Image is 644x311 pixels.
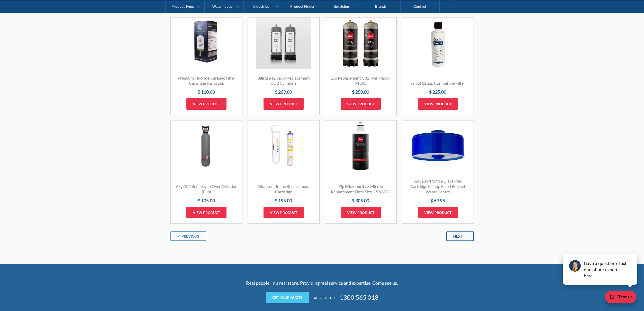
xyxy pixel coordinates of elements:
[407,81,468,86] h3: Saipol 12 Zip Compatible Filter
[330,89,391,96] h4: $ 250.00
[593,285,644,311] iframe: podium webchat widget bubble
[407,197,468,204] h4: $ 69.95
[253,75,314,86] h3: Billi 1kg (2 pack) Replacement CO2 Cylinders
[453,234,463,239] div: Next
[314,294,335,300] p: or call us on
[264,207,304,218] a: View product
[266,292,309,303] a: Get your quote
[341,98,381,110] a: View product
[170,231,206,241] a: Previous Page
[253,4,269,8] div: Industries
[340,293,378,302] a: 1300 565 018
[176,184,237,195] h3: 6kg C02 Refill Swap Over Cylinder (Full)
[341,207,381,218] a: View product
[264,98,304,110] a: View product
[171,4,194,8] div: Product Types
[253,89,314,96] h4: $ 269.00
[330,75,391,86] h3: Zip Replacement C02 Twin Pack - 91295
[176,75,237,86] h3: Premium Fluoride Ceramic Filter Cartridge For Crock
[330,197,391,204] h4: $ 305.00
[182,234,199,239] div: Previous
[446,231,474,241] a: Next Page
[407,89,468,96] h4: $ 225.00
[170,231,474,241] div: List
[212,4,232,8] div: Water Types
[253,197,314,204] h4: $ 195.00
[407,178,468,194] h3: Aquaport Single Disc Filter Cartridge for Top Filled Bottled Water Centre
[418,98,458,110] a: View product
[253,184,314,195] h3: Alkaliser - Inline Replacement Cartridge
[330,184,391,195] h3: Zip Micropurity 3 Micron Replacement Filter Size 1.5 93703
[222,280,422,287] p: Real people. In a real store. Providing real service and expertise. Come see us.
[186,98,226,110] a: View product
[176,89,237,96] h4: $ 110.00
[418,207,458,218] a: View product
[176,197,237,204] h4: $ 105.00
[557,230,644,292] iframe: podium webchat widget prompt
[186,207,226,218] a: View product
